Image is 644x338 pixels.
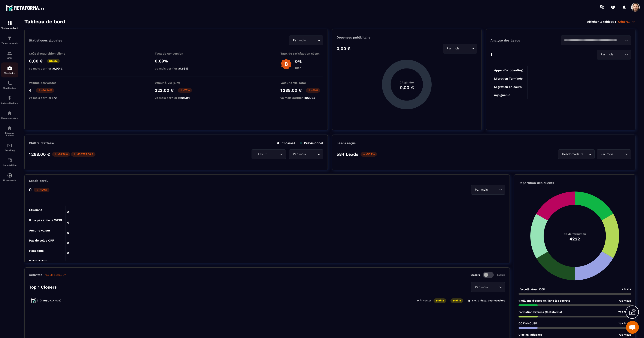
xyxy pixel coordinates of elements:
a: automationsautomationsWebinaire [1,62,18,77]
tspan: Appel d’onboarding... [494,68,525,72]
span: 2 /4222 [622,288,631,291]
a: emailemailE-mailing [1,140,18,155]
p: 0% [295,59,302,64]
p: Valeur à Vie (LTV) [155,81,198,84]
img: social-network [7,126,12,131]
img: formation [7,36,12,41]
p: CRM [1,57,18,59]
p: Général [618,20,635,24]
p: Stable [450,298,463,303]
img: logo [6,4,45,12]
a: automationsautomationsEspace membre [1,107,18,122]
a: schedulerschedulerPlanificateur [1,77,18,92]
p: Analyse des Leads [490,39,561,42]
img: scheduler [7,81,12,86]
span: Par mois [474,285,489,290]
p: 0,00 € [337,46,350,51]
img: email [7,143,12,148]
input: Search for option [307,152,316,157]
span: 6.69% [179,67,188,70]
p: Closers [471,273,480,276]
span: 702 /4222 [618,299,631,302]
p: 0,00 € [29,58,43,64]
span: 702 /4222 [618,333,631,336]
p: Setters [497,274,505,276]
p: Stable [47,59,60,63]
p: Bien [295,66,302,70]
span: Par mois [599,52,614,57]
img: accountant [7,158,12,163]
img: narrow-up-right-o.6b7c60e2.svg [63,273,66,277]
span: Par mois [474,187,489,192]
input: Search for option [307,38,316,43]
p: Closing Influence [519,333,542,336]
p: -75% [178,88,192,93]
p: L'accélérateur 100K [519,288,545,291]
a: automationsautomationsAutomatisations [1,92,18,107]
div: Search for option [558,149,595,159]
p: Formation Express (Metaforma) [519,310,562,314]
p: Statistiques globales [29,39,62,42]
p: Top 1 Closers [29,285,57,290]
a: Mở cuộc trò chuyện [626,321,639,334]
p: COPY-HOUSE [519,322,537,325]
p: Espace membre [1,117,18,119]
span: Par mois [446,46,461,51]
p: 322,00 € [155,88,174,93]
img: formation [7,21,12,26]
p: vs mois dernier : [280,96,323,99]
span: 1291.94 [179,96,190,99]
p: -94.94% [36,88,54,93]
input: Search for option [614,152,624,157]
p: Prévisionnel [300,141,323,145]
img: automations [7,66,12,71]
p: 1 [490,52,492,57]
p: Chiffre d’affaire [29,141,54,145]
p: Activités [29,273,42,277]
p: 0.69% [155,58,198,64]
p: Réseaux Sociaux [1,132,18,136]
p: 4 [29,88,32,93]
p: Valeur à Vie Total [280,81,323,84]
span: Par mois [292,152,307,157]
img: automations [7,173,12,178]
a: formationformationCRM [1,47,18,62]
p: Volume des ventes [29,81,72,84]
h3: Tableau de bord [24,19,65,25]
tspan: Pas de solde CPF [29,239,54,242]
p: -98.74% [52,152,70,157]
img: b-badge-o.b3b20ee6.svg [280,58,292,70]
a: accountantaccountantComptabilité [1,155,18,170]
p: -50.7% [361,152,377,157]
span: 702 /4222 [618,311,631,314]
span: 702 /4222 [618,322,631,325]
p: vs mois dernier : [29,67,72,70]
p: Dépenses publicitaire [337,36,477,39]
div: Search for option [471,282,505,292]
p: Répartition des clients [519,181,631,185]
p: vs mois dernier : [155,67,198,70]
tspan: Rétractation [29,259,48,263]
p: IA prospects [1,179,18,181]
p: Stable [434,298,446,303]
div: Search for option [597,149,631,159]
span: 0,00 € [53,67,63,70]
span: 4 Ventes [421,299,431,302]
p: Leads reçus [337,141,356,145]
div: Search for option [561,36,631,45]
p: Coût d'acquisition client [29,52,72,55]
tspan: injoignable [494,93,510,97]
div: Search for option [597,50,631,59]
span: Par mois [292,38,307,43]
p: vs mois dernier : [29,96,72,99]
span: Par mois [599,152,614,157]
tspan: Aucune valeur [29,229,50,232]
p: Tunnel de vente [1,42,18,44]
p: -100 775,00 € [71,152,95,157]
div: Search for option [443,44,477,53]
a: Plus de détails [45,273,66,277]
a: social-networksocial-networkRéseaux Sociaux [1,122,18,140]
p: Taux de satisfaction client [280,52,323,55]
p: [PERSON_NAME] [40,299,61,302]
p: Automatisations [1,102,18,104]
